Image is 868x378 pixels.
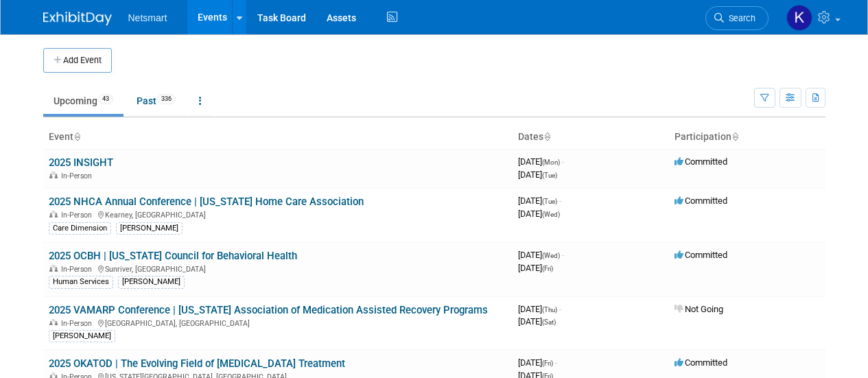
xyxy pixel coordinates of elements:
th: Event [43,126,513,149]
span: [DATE] [518,156,564,167]
span: [DATE] [518,357,557,368]
span: [DATE] [518,196,561,206]
div: [PERSON_NAME] [116,222,183,235]
img: Kaitlyn Woicke [786,5,812,31]
span: [DATE] [518,250,564,260]
span: In-Person [61,211,96,220]
span: (Fri) [542,359,553,367]
img: In-Person Event [49,211,58,217]
img: In-Person Event [49,265,58,272]
img: In-Person Event [49,172,58,178]
a: Search [705,6,769,30]
span: In-Person [61,172,96,180]
span: - [559,304,561,314]
span: (Tue) [542,198,557,205]
span: (Tue) [542,172,557,179]
span: Committed [675,156,727,167]
span: - [562,250,564,260]
button: Add Event [43,48,112,73]
span: (Wed) [542,211,560,218]
span: [DATE] [518,169,557,180]
span: Netsmart [128,12,167,23]
span: [DATE] [518,316,556,327]
span: - [562,156,564,167]
span: 336 [157,94,176,104]
div: Care Dimension [49,222,111,235]
a: Past336 [126,88,186,114]
div: Kearney, [GEOGRAPHIC_DATA] [49,209,507,220]
span: - [559,196,561,206]
span: [DATE] [518,304,561,314]
a: Sort by Event Name [73,131,80,142]
span: Committed [675,250,727,260]
span: [DATE] [518,263,553,273]
span: Committed [675,357,727,368]
th: Participation [669,126,825,149]
img: In-Person Event [49,319,58,326]
span: (Wed) [542,252,560,259]
a: Sort by Participation Type [731,131,738,142]
div: [GEOGRAPHIC_DATA], [GEOGRAPHIC_DATA] [49,317,507,328]
span: Not Going [675,304,723,314]
span: (Sat) [542,318,556,326]
th: Dates [513,126,669,149]
div: Human Services [49,276,113,288]
a: 2025 NHCA Annual Conference | [US_STATE] Home Care Association [49,196,364,208]
a: 2025 INSIGHT [49,156,113,169]
a: 2025 OCBH | [US_STATE] Council for Behavioral Health [49,250,297,262]
span: Committed [675,196,727,206]
span: In-Person [61,319,96,328]
div: Sunriver, [GEOGRAPHIC_DATA] [49,263,507,274]
span: - [555,357,557,368]
span: [DATE] [518,209,560,219]
span: In-Person [61,265,96,274]
a: Sort by Start Date [543,131,550,142]
a: Upcoming43 [43,88,124,114]
div: [PERSON_NAME] [118,276,185,288]
a: 2025 OKATOD | The Evolving Field of [MEDICAL_DATA] Treatment [49,357,345,370]
a: 2025 VAMARP Conference | [US_STATE] Association of Medication Assisted Recovery Programs [49,304,488,316]
span: Search [724,13,755,23]
img: ExhibitDay [43,12,112,25]
span: 43 [98,94,113,104]
span: (Fri) [542,265,553,272]
div: [PERSON_NAME] [49,330,115,342]
span: (Mon) [542,158,560,166]
span: (Thu) [542,306,557,314]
